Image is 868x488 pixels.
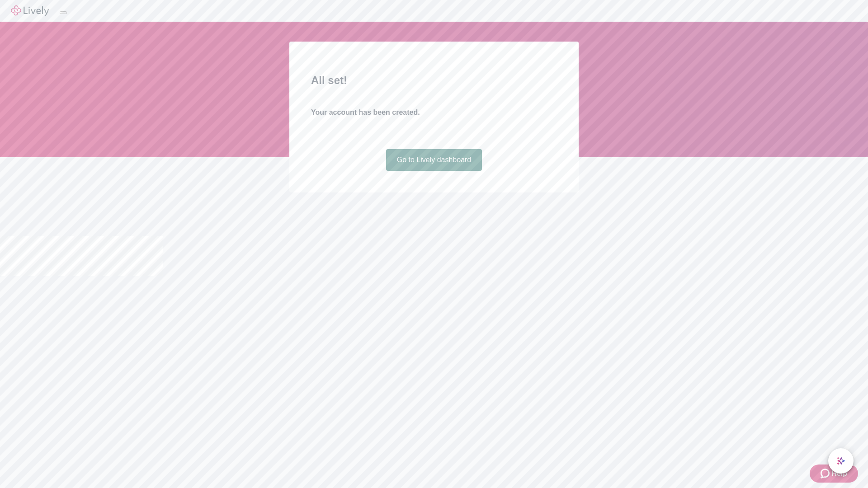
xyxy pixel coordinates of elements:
[311,72,557,89] h2: All set!
[11,5,49,16] img: Lively
[821,468,831,479] svg: Zendesk support icon
[836,456,845,465] svg: Lively AI Assistant
[386,149,482,171] a: Go to Lively dashboard
[311,107,557,118] h4: Your account has been created.
[60,11,67,14] button: Log out
[828,448,854,474] button: chat
[831,468,847,479] span: Help
[810,465,858,483] button: Zendesk support iconHelp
